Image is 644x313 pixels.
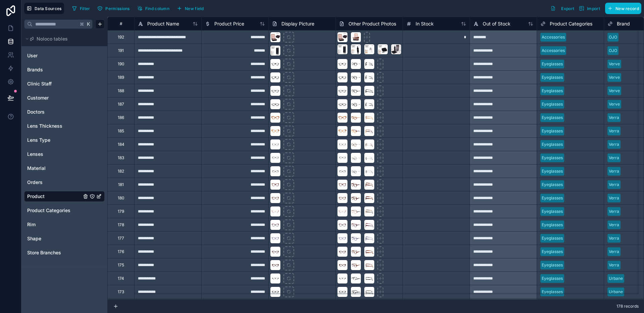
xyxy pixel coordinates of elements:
[27,151,82,158] a: Lenses
[542,61,563,67] div: Eyeglasses
[609,208,619,214] div: Verra
[609,115,619,121] div: Verra
[542,128,563,134] div: Eyeglasses
[27,66,43,73] span: Brands
[118,209,124,214] div: 179
[27,95,82,101] a: Customer
[118,276,124,281] div: 174
[24,34,101,44] button: Noloco tables
[609,34,617,40] div: OJO
[542,235,563,241] div: Eyeglasses
[24,78,105,89] div: Clinic Staff
[27,123,62,129] span: Lens Thickness
[542,88,563,94] div: Eyeglasses
[35,6,62,11] span: Data Sources
[24,191,105,202] div: Product
[37,36,68,42] span: Noloco tables
[27,52,82,59] a: User
[24,205,105,216] div: Product Categories
[542,182,563,188] div: Eyeglasses
[609,74,620,80] div: Verve
[542,168,563,174] div: Eyeglasses
[27,80,52,87] span: Clinic Staff
[24,107,105,117] div: Doctors
[542,101,563,107] div: Eyeglasses
[27,66,82,73] a: Brands
[27,165,82,172] a: Material
[27,137,50,143] span: Lens Type
[542,222,563,228] div: Eyeglasses
[27,179,82,186] a: Orders
[483,20,511,27] span: Out of Stock
[27,221,82,228] a: Rim
[561,6,574,11] span: Export
[27,249,82,256] a: Store Branches
[609,249,619,255] div: Verra
[27,193,45,200] span: Product
[542,34,565,40] div: Accessories
[118,195,124,201] div: 180
[86,22,91,26] span: K
[542,155,563,161] div: Eyeglasses
[118,236,124,241] div: 177
[615,6,639,11] span: New record
[24,50,105,61] div: User
[27,123,82,129] a: Lens Thickness
[542,195,563,201] div: Eyeglasses
[27,95,49,101] span: Customer
[105,6,129,11] span: Permissions
[577,3,602,14] button: Import
[118,169,124,174] div: 182
[24,177,105,188] div: Orders
[24,233,105,244] div: Shape
[27,151,43,158] span: Lenses
[118,128,124,134] div: 185
[27,179,43,186] span: Orders
[609,101,620,107] div: Verve
[24,149,105,160] div: Lenses
[27,235,41,242] span: Shape
[24,219,105,230] div: Rim
[542,289,563,295] div: Eyeglasses
[609,195,619,201] div: Verra
[95,3,135,13] a: Permissions
[348,20,396,27] span: Other Product Photos
[27,137,82,143] a: Lens Type
[27,207,70,214] span: Product Categories
[27,52,38,59] span: User
[118,182,124,187] div: 181
[542,208,563,214] div: Eyeglasses
[550,20,592,27] span: Product Categories
[174,3,206,13] button: New field
[609,235,619,241] div: Verra
[118,262,124,268] div: 175
[24,163,105,174] div: Material
[118,222,124,228] div: 178
[542,48,565,54] div: Accessories
[609,182,619,188] div: Verra
[147,20,179,27] span: Product Name
[587,6,600,11] span: Import
[27,235,82,242] a: Shape
[609,168,619,174] div: Verra
[24,247,105,258] div: Store Branches
[617,20,630,27] span: Brand
[542,115,563,121] div: Eyeglasses
[118,35,124,40] div: 192
[118,115,124,120] div: 186
[542,74,563,80] div: Eyeglasses
[542,141,563,147] div: Eyeglasses
[27,109,82,115] a: Doctors
[113,21,129,26] div: #
[27,249,61,256] span: Store Branches
[27,221,36,228] span: Rim
[416,20,434,27] span: In Stock
[27,80,82,87] a: Clinic Staff
[27,207,82,214] a: Product Categories
[27,109,45,115] span: Doctors
[118,48,124,53] div: 191
[24,64,105,75] div: Brands
[24,3,64,14] button: Data Sources
[609,48,617,54] div: OJO
[609,222,619,228] div: Verra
